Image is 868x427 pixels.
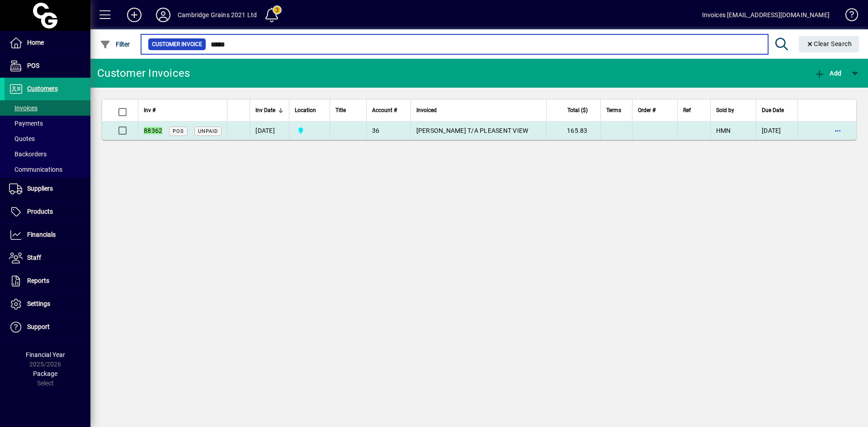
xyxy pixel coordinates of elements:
[812,65,844,81] button: Add
[5,316,90,338] a: Support
[100,41,130,48] span: Filter
[546,122,600,140] td: 165.83
[5,100,90,116] a: Invoices
[814,70,841,77] span: Add
[830,123,845,138] button: More options
[152,40,202,49] span: Customer Invoice
[799,36,859,52] button: Clear
[806,40,852,47] span: Clear Search
[27,254,41,261] span: Staff
[683,105,705,115] div: Ref
[295,105,324,115] div: Location
[26,351,65,358] span: Financial Year
[416,105,437,115] span: Invoiced
[335,105,346,115] span: Title
[27,208,53,215] span: Products
[173,128,184,134] span: POS
[716,105,750,115] div: Sold by
[552,105,596,115] div: Total ($)
[27,277,49,284] span: Reports
[5,270,90,292] a: Reports
[27,185,53,192] span: Suppliers
[144,105,222,115] div: Inv #
[702,8,830,22] div: Invoices [EMAIL_ADDRESS][DOMAIN_NAME]
[762,105,784,115] span: Due Date
[27,323,50,330] span: Support
[567,105,588,115] span: Total ($)
[5,146,90,162] a: Backorders
[27,300,50,307] span: Settings
[5,32,90,54] a: Home
[606,105,621,115] span: Terms
[372,127,380,134] span: 36
[335,105,360,115] div: Title
[716,127,731,134] span: HMN
[5,224,90,246] a: Financials
[5,55,90,77] a: POS
[178,8,257,22] div: Cambridge Grains 2021 Ltd
[416,127,528,134] span: [PERSON_NAME] T/A PLEASENT VIEW
[372,105,405,115] div: Account #
[5,247,90,269] a: Staff
[198,128,218,134] span: Unpaid
[149,7,178,23] button: Profile
[9,150,47,158] span: Backorders
[716,105,734,115] span: Sold by
[5,201,90,223] a: Products
[255,105,275,115] span: Inv Date
[9,104,38,112] span: Invoices
[5,293,90,315] a: Settings
[295,105,316,115] span: Location
[9,120,43,127] span: Payments
[120,7,149,23] button: Add
[839,2,857,31] a: Knowledge Base
[372,105,397,115] span: Account #
[255,105,283,115] div: Inv Date
[295,126,324,136] span: Cambridge Grains 2021 Ltd
[27,85,58,92] span: Customers
[144,127,162,134] em: 88362
[98,36,132,52] button: Filter
[250,122,289,140] td: [DATE]
[33,370,57,377] span: Package
[97,66,190,80] div: Customer Invoices
[638,105,656,115] span: Order #
[27,62,39,69] span: POS
[5,131,90,146] a: Quotes
[5,162,90,177] a: Communications
[9,135,35,142] span: Quotes
[683,105,691,115] span: Ref
[27,39,44,46] span: Home
[144,105,156,115] span: Inv #
[638,105,672,115] div: Order #
[5,178,90,200] a: Suppliers
[5,116,90,131] a: Payments
[762,105,792,115] div: Due Date
[9,166,62,173] span: Communications
[27,231,56,238] span: Financials
[416,105,541,115] div: Invoiced
[756,122,797,140] td: [DATE]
